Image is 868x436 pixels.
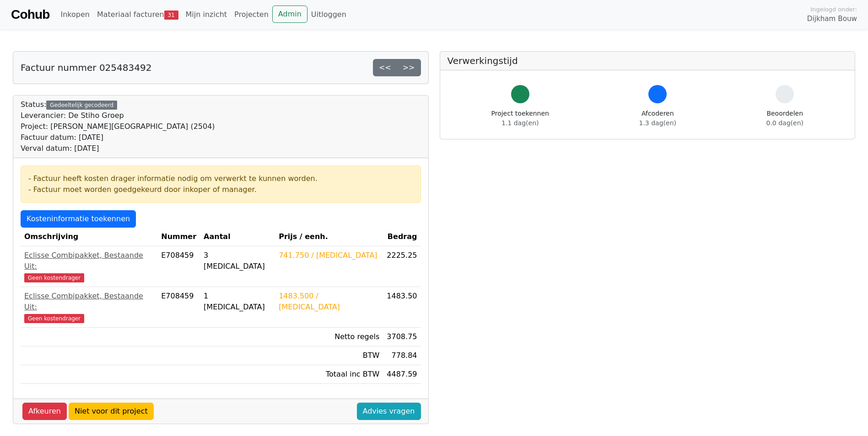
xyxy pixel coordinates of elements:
a: Uitloggen [307,5,350,24]
a: Niet voor dit project [69,403,154,420]
a: Eclisse Combipakket, Bestaande Uit:Geen kostendrager [24,291,154,324]
th: Aantal [200,228,275,246]
div: Gedeeltelijk gecodeerd [46,101,117,110]
span: 1.1 dag(en) [501,119,539,127]
td: BTW [275,346,383,365]
td: 2225.25 [383,246,421,287]
div: Factuur datum: [DATE] [21,132,215,143]
div: 3 [MEDICAL_DATA] [204,250,271,272]
a: >> [397,59,421,76]
span: Dijkham Bouw [807,14,857,24]
span: 1.3 dag(en) [639,119,676,127]
div: - Factuur moet worden goedgekeurd door inkoper of manager. [28,184,413,195]
span: Geen kostendrager [24,314,84,323]
a: Materiaal facturen31 [93,5,182,24]
div: 741.750 / [MEDICAL_DATA] [279,250,379,261]
div: Project: [PERSON_NAME][GEOGRAPHIC_DATA] (2504) [21,121,215,132]
td: E708459 [157,287,200,328]
td: E708459 [157,246,200,287]
th: Prijs / eenh. [275,228,383,246]
div: 1483.500 / [MEDICAL_DATA] [279,291,379,313]
div: 1 [MEDICAL_DATA] [204,291,271,313]
a: << [373,59,397,76]
a: Cohub [11,4,49,26]
div: Verval datum: [DATE] [21,143,215,154]
td: Netto regels [275,328,383,346]
span: Geen kostendrager [24,273,84,282]
a: Kosteninformatie toekennen [21,210,136,228]
th: Bedrag [383,228,421,246]
div: Project toekennen [491,109,549,128]
a: Admin [272,5,307,23]
a: Afkeuren [22,403,67,420]
h5: Verwerkingstijd [447,55,848,66]
span: 0.0 dag(en) [766,119,803,127]
a: Mijn inzicht [182,5,231,24]
td: Totaal inc BTW [275,365,383,384]
td: 4487.59 [383,365,421,384]
th: Omschrijving [21,228,157,246]
div: Leverancier: De Stiho Groep [21,110,215,121]
h5: Factuur nummer 025483492 [21,62,151,73]
span: Ingelogd onder: [810,5,857,14]
div: Eclisse Combipakket, Bestaande Uit: [24,250,154,272]
div: - Factuur heeft kosten drager informatie nodig om verwerkt te kunnen worden. [28,173,413,184]
a: Inkopen [57,5,93,24]
div: Eclisse Combipakket, Bestaande Uit: [24,291,154,313]
a: Projecten [231,5,272,24]
th: Nummer [157,228,200,246]
div: Status: [21,99,215,154]
div: Afcoderen [639,109,676,128]
span: 31 [164,11,178,20]
td: 3708.75 [383,328,421,346]
div: Beoordelen [766,109,803,128]
td: 1483.50 [383,287,421,328]
a: Advies vragen [357,403,421,420]
td: 778.84 [383,346,421,365]
a: Eclisse Combipakket, Bestaande Uit:Geen kostendrager [24,250,154,283]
